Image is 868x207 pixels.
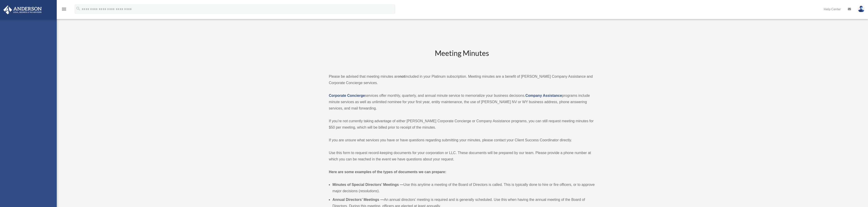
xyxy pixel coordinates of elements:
[76,6,81,11] i: search
[332,198,384,202] b: Annual Directors’ Meetings —
[858,6,865,12] img: User Pic
[329,92,595,112] p: services offer monthly, quarterly, and annual minute service to memorialize your business decisio...
[2,5,43,14] img: Anderson Advisors Platinum Portal
[399,75,405,78] strong: not
[61,6,67,12] i: menu
[525,94,562,97] a: Company Assistance
[329,118,595,131] p: If you’re not currently taking advantage of either [PERSON_NAME] Corporate Concierge or Company A...
[329,48,595,67] h2: Meeting Minutes
[329,73,595,86] p: Please be advised that meeting minutes are included in your Platinum subscription. Meeting minute...
[329,170,446,174] strong: Here are some examples of the types of documents we can prepare:
[329,137,595,143] p: If you are unsure what services you have or have questions regarding submitting your minutes, ple...
[332,182,595,194] li: Use this anytime a meeting of the Board of Directors is called. This is typically done to hire or...
[329,150,595,162] p: Use this form to request record-keeping documents for your corporation or LLC. These documents wi...
[61,8,67,12] a: menu
[360,189,377,193] em: resolutions
[329,94,365,97] a: Corporate Concierge
[332,183,403,187] b: Minutes of Special Directors’ Meetings —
